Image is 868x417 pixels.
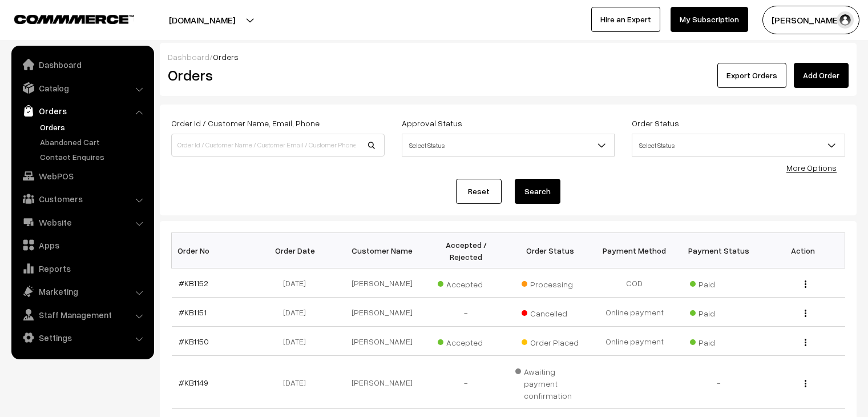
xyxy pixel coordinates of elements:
a: Dashboard [168,52,209,62]
span: Select Status [632,134,845,157]
div: / [168,51,849,63]
span: Select Status [402,134,615,157]
span: Cancelled [522,304,579,319]
span: Awaiting payment confirmation [515,363,586,402]
th: Order Status [508,233,593,268]
td: - [424,356,508,409]
label: Approval Status [402,117,462,129]
span: Paid [690,275,747,290]
th: Payment Status [677,233,761,268]
a: Settings [14,327,150,348]
img: user [837,11,854,29]
th: Order Date [256,233,340,268]
a: Marketing [14,281,150,302]
a: Hire an Expert [591,7,660,32]
label: Order Id / Customer Name, Email, Phone [171,117,320,129]
td: [PERSON_NAME] [340,327,425,356]
a: #KB1150 [179,336,209,346]
button: [PERSON_NAME]… [762,6,859,34]
a: #KB1151 [179,307,207,317]
td: Online payment [592,327,677,356]
a: Orders [14,101,150,121]
button: Export Orders [717,63,786,88]
td: COD [592,268,677,298]
a: Orders [37,121,150,133]
th: Action [761,233,845,268]
span: Processing [522,275,579,290]
td: [DATE] [256,298,340,327]
a: #KB1152 [179,278,208,288]
span: Select Status [632,135,845,155]
th: Accepted / Rejected [424,233,508,268]
a: Customers [14,189,150,209]
td: [PERSON_NAME] [340,356,425,409]
a: Contact Enquires [37,151,150,163]
a: More Options [786,163,837,173]
img: Menu [805,310,806,317]
img: Menu [805,280,806,288]
input: Order Id / Customer Name / Customer Email / Customer Phone [171,134,385,157]
button: Search [515,179,560,204]
a: Dashboard [14,54,150,75]
img: COMMMERCE [14,15,134,23]
span: Paid [690,304,747,319]
a: Website [14,212,150,232]
span: Accepted [438,334,495,348]
th: Customer Name [340,233,425,268]
th: Payment Method [592,233,677,268]
span: Order Placed [522,334,579,348]
label: Order Status [632,117,679,129]
td: Online payment [592,298,677,327]
span: Orders [213,52,239,62]
td: [PERSON_NAME] [340,268,425,298]
a: Add Order [794,63,849,88]
td: [PERSON_NAME] [340,298,425,327]
span: Paid [690,334,747,348]
td: - [677,356,761,409]
span: Accepted [438,275,495,290]
a: My Subscription [671,7,748,32]
a: Reports [14,258,150,279]
span: Select Status [402,135,615,155]
a: WebPOS [14,166,150,186]
td: - [424,298,508,327]
td: [DATE] [256,356,340,409]
td: [DATE] [256,268,340,298]
img: Menu [805,339,806,346]
h2: Orders [168,66,383,84]
a: Abandoned Cart [37,136,150,148]
a: Catalog [14,78,150,98]
a: Reset [456,179,502,204]
a: Staff Management [14,304,150,325]
img: Menu [805,380,806,387]
button: [DOMAIN_NAME] [129,6,275,34]
a: COMMMERCE [14,11,114,25]
a: Apps [14,235,150,255]
td: [DATE] [256,327,340,356]
a: #KB1149 [179,378,208,387]
th: Order No [172,233,256,268]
